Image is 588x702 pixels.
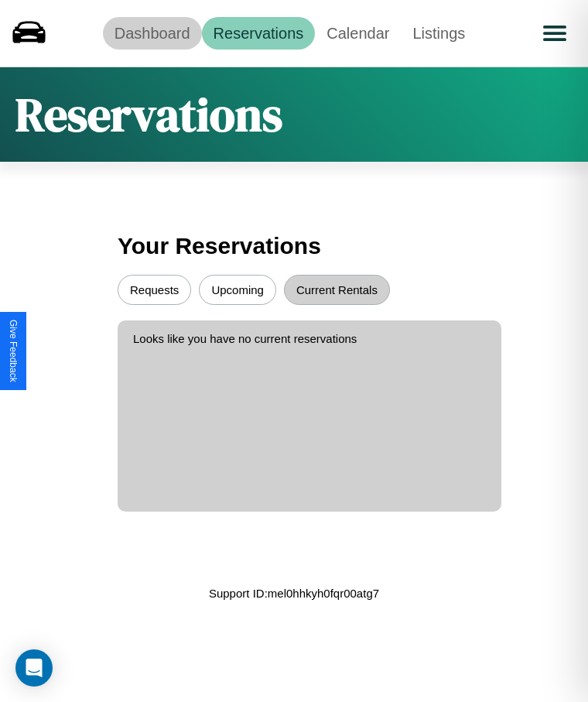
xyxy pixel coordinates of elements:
[15,83,282,146] h1: Reservations
[118,225,470,267] h3: Your Reservations
[202,17,316,50] a: Reservations
[15,649,53,687] div: Open Intercom Messenger
[103,17,202,50] a: Dashboard
[284,275,390,305] button: Current Rentals
[133,328,486,349] p: Looks like you have no current reservations
[209,583,379,604] p: Support ID: mel0hhkyh0fqr00atg7
[8,320,19,382] div: Give Feedback
[199,275,276,305] button: Upcoming
[533,12,576,55] button: Open menu
[401,17,477,50] a: Listings
[118,275,191,305] button: Requests
[315,17,401,50] a: Calendar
